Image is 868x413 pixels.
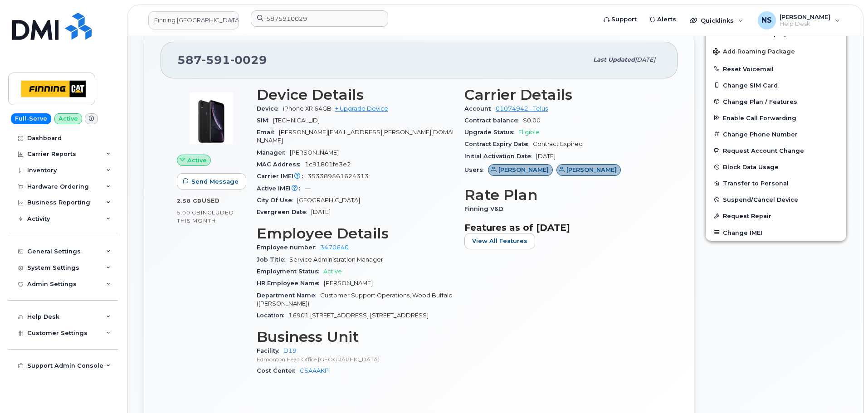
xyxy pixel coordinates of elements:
[305,161,351,168] span: 1c91801fe3e2
[257,87,454,103] h3: Device Details
[657,15,676,24] span: Alerts
[464,117,523,124] span: Contract balance
[230,53,267,67] span: 0029
[251,10,388,27] input: Find something...
[464,166,488,173] span: Users
[706,42,846,60] button: Add Roaming Package
[464,233,535,249] button: View All Features
[257,209,311,215] span: Evergreen Date
[706,93,846,110] button: Change Plan / Features
[307,173,369,180] span: 353389561624313
[257,197,297,204] span: City Of Use
[464,141,533,147] span: Contract Expiry Date
[177,198,202,204] span: 2.58 GB
[257,161,305,168] span: MAC Address
[635,56,655,63] span: [DATE]
[566,165,617,174] span: [PERSON_NAME]
[320,244,349,251] a: 3470640
[706,126,846,142] button: Change Phone Number
[290,149,339,156] span: [PERSON_NAME]
[611,15,637,24] span: Support
[311,209,331,215] span: [DATE]
[706,142,846,159] button: Request Account Change
[464,205,508,212] span: Finning V&D
[643,10,683,29] a: Alerts
[523,117,541,124] span: $0.00
[177,209,201,216] span: 5.00 GB
[464,87,661,103] h3: Carrier Details
[289,256,383,263] span: Service Administration Manager
[706,159,846,175] button: Block Data Usage
[556,166,621,173] a: [PERSON_NAME]
[273,117,320,124] span: [TECHNICAL_ID]
[257,117,273,124] span: SIM
[464,153,536,160] span: Initial Activation Date
[751,11,846,29] div: Noah Shelton
[533,141,583,147] span: Contract Expired
[257,244,320,251] span: Employee number
[723,98,797,105] span: Change Plan / Features
[283,347,297,354] a: D19
[257,149,290,156] span: Manager
[257,347,283,354] span: Facility
[464,105,496,112] span: Account
[706,61,846,77] button: Reset Voicemail
[177,173,246,189] button: Send Message
[257,129,454,144] span: [PERSON_NAME][EMAIL_ADDRESS][PERSON_NAME][DOMAIN_NAME]
[257,280,324,287] span: HR Employee Name
[177,53,267,67] span: 587
[723,196,798,203] span: Suspend/Cancel Device
[300,367,329,374] a: CSAAAKP
[257,329,454,345] h3: Business Unit
[518,129,540,136] span: Eligible
[257,367,300,374] span: Cost Center
[297,197,360,204] span: [GEOGRAPHIC_DATA]
[283,105,332,112] span: iPhone XR 64GB
[597,10,643,29] a: Support
[335,105,388,112] a: + Upgrade Device
[472,237,527,245] span: View All Features
[701,17,734,24] span: Quicklinks
[257,105,283,112] span: Device
[706,208,846,224] button: Request Repair
[706,191,846,208] button: Suspend/Cancel Device
[706,175,846,191] button: Transfer to Personal
[177,209,234,224] span: included this month
[288,312,429,319] span: 16901 [STREET_ADDRESS] [STREET_ADDRESS]
[257,129,279,136] span: Email
[761,15,772,26] span: NS
[187,156,207,165] span: Active
[148,11,239,29] a: Finning Canada
[464,129,518,136] span: Upgrade Status
[257,355,454,363] p: Edmonton Head Office [GEOGRAPHIC_DATA]
[706,77,846,93] button: Change SIM Card
[202,53,230,67] span: 591
[257,256,289,263] span: Job Title
[496,105,548,112] a: 01074942 - Telus
[202,197,220,204] span: used
[257,292,320,299] span: Department Name
[488,166,553,173] a: [PERSON_NAME]
[323,268,342,275] span: Active
[780,20,830,28] span: Help Desk
[191,177,239,186] span: Send Message
[305,185,311,192] span: —
[706,224,846,241] button: Change IMEI
[683,11,750,29] div: Quicklinks
[257,173,307,180] span: Carrier IMEI
[257,312,288,319] span: Location
[536,153,556,160] span: [DATE]
[257,292,453,307] span: Customer Support Operations, Wood Buffalo ([PERSON_NAME])
[184,91,239,146] img: image20231002-4137094-15xy9hn.jpeg
[324,280,373,287] span: [PERSON_NAME]
[257,185,305,192] span: Active IMEI
[780,13,830,20] span: [PERSON_NAME]
[593,56,635,63] span: Last updated
[706,110,846,126] button: Enable Call Forwarding
[464,222,661,233] h3: Features as of [DATE]
[498,165,549,174] span: [PERSON_NAME]
[464,187,661,203] h3: Rate Plan
[257,225,454,242] h3: Employee Details
[723,114,796,121] span: Enable Call Forwarding
[713,48,795,57] span: Add Roaming Package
